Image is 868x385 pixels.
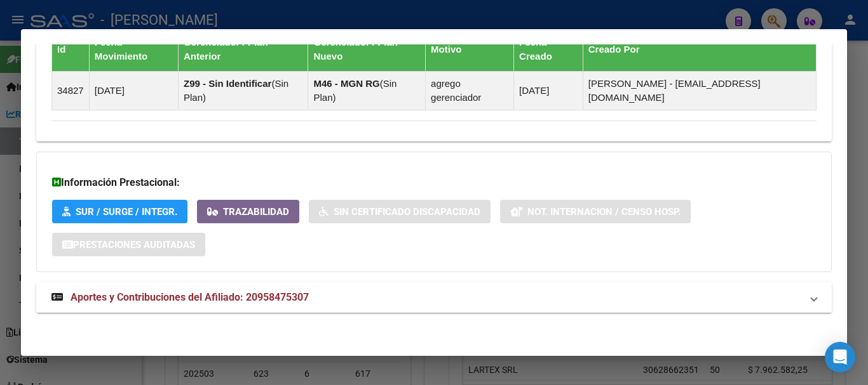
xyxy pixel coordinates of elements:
[52,71,90,110] td: 34827
[500,200,691,223] button: Not. Internacion / Censo Hosp.
[52,233,205,256] button: Prestaciones Auditadas
[89,71,178,110] td: [DATE]
[308,27,426,71] th: Gerenciador / Plan Nuevo
[313,78,397,103] span: Sin Plan
[223,206,289,218] span: Trazabilidad
[334,206,480,218] span: Sin Certificado Discapacidad
[179,27,308,71] th: Gerenciador / Plan Anterior
[583,71,816,110] td: [PERSON_NAME] - [EMAIL_ADDRESS][DOMAIN_NAME]
[514,27,583,71] th: Fecha Creado
[36,282,832,313] mat-expansion-panel-header: Aportes y Contribuciones del Afiliado: 20958475307
[52,175,816,190] h3: Información Prestacional:
[89,27,178,71] th: Fecha Movimiento
[514,71,583,110] td: [DATE]
[583,27,816,71] th: Creado Por
[197,200,299,223] button: Trazabilidad
[52,27,90,71] th: Id
[426,71,514,110] td: agrego gerenciador
[308,71,426,110] td: ( )
[309,200,491,223] button: Sin Certificado Discapacidad
[313,78,379,89] strong: M46 - MGN RG
[73,239,195,251] span: Prestaciones Auditadas
[179,71,308,110] td: ( )
[527,206,681,218] span: Not. Internacion / Censo Hosp.
[52,200,187,223] button: SUR / SURGE / INTEGR.
[426,27,514,71] th: Motivo
[184,78,271,89] strong: Z99 - Sin Identificar
[71,291,309,303] span: Aportes y Contribuciones del Afiliado: 20958475307
[825,342,855,372] div: Open Intercom Messenger
[76,206,177,218] span: SUR / SURGE / INTEGR.
[184,78,288,103] span: Sin Plan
